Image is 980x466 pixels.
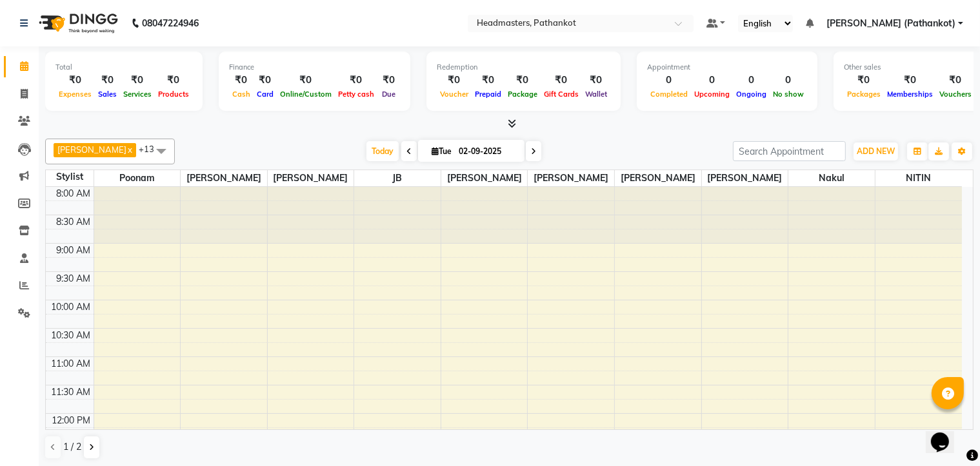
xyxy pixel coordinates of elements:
[377,73,400,88] div: ₹0
[541,90,582,99] span: Gift Cards
[472,73,505,88] div: ₹0
[120,73,155,88] div: ₹0
[155,73,192,88] div: ₹0
[142,5,199,41] b: 08047224946
[647,90,691,99] span: Completed
[437,90,472,99] span: Voucher
[647,62,807,73] div: Appointment
[379,90,399,99] span: Due
[826,17,955,30] span: [PERSON_NAME] (Pathankot)
[55,62,192,73] div: Total
[857,146,895,156] span: ADD NEW
[54,244,94,257] div: 9:00 AM
[46,170,94,184] div: Stylist
[691,73,733,88] div: 0
[254,73,277,88] div: ₹0
[770,73,807,88] div: 0
[733,90,770,99] span: Ongoing
[647,73,691,88] div: 0
[854,142,898,160] button: ADD NEW
[120,90,155,99] span: Services
[155,90,192,99] span: Products
[582,73,610,88] div: ₹0
[702,170,788,186] span: [PERSON_NAME]
[229,62,400,73] div: Finance
[95,90,120,99] span: Sales
[181,170,267,186] span: [PERSON_NAME]
[615,170,701,186] span: [PERSON_NAME]
[139,144,164,154] span: +13
[54,215,94,229] div: 8:30 AM
[936,73,975,88] div: ₹0
[335,90,377,99] span: Petty cash
[277,73,335,88] div: ₹0
[33,5,121,41] img: logo
[54,272,94,286] div: 9:30 AM
[54,187,94,200] div: 8:00 AM
[884,90,936,99] span: Memberships
[63,440,81,454] span: 1 / 2
[541,73,582,88] div: ₹0
[472,90,505,99] span: Prepaid
[57,144,126,155] span: [PERSON_NAME]
[335,73,377,88] div: ₹0
[229,90,254,99] span: Cash
[49,329,94,342] div: 10:30 AM
[94,170,181,186] span: Poonam
[95,73,120,88] div: ₹0
[126,144,132,155] a: x
[844,73,884,88] div: ₹0
[277,90,335,99] span: Online/Custom
[437,73,472,88] div: ₹0
[733,141,846,161] input: Search Appointment
[733,73,770,88] div: 0
[55,73,95,88] div: ₹0
[49,357,94,371] div: 11:00 AM
[441,170,528,186] span: [PERSON_NAME]
[49,385,94,399] div: 11:30 AM
[528,170,614,186] span: [PERSON_NAME]
[844,90,884,99] span: Packages
[788,170,875,186] span: nakul
[875,170,962,186] span: NITIN
[428,146,455,156] span: Tue
[582,90,610,99] span: Wallet
[254,90,277,99] span: Card
[691,90,733,99] span: Upcoming
[884,73,936,88] div: ₹0
[229,73,254,88] div: ₹0
[936,90,975,99] span: Vouchers
[55,90,95,99] span: Expenses
[366,141,399,161] span: Today
[268,170,354,186] span: [PERSON_NAME]
[354,170,441,186] span: JB
[505,90,541,99] span: Package
[926,414,967,453] iframe: chat widget
[437,62,610,73] div: Redemption
[50,414,94,427] div: 12:00 PM
[49,300,94,314] div: 10:00 AM
[505,73,541,88] div: ₹0
[455,142,519,161] input: 2025-09-02
[770,90,807,99] span: No show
